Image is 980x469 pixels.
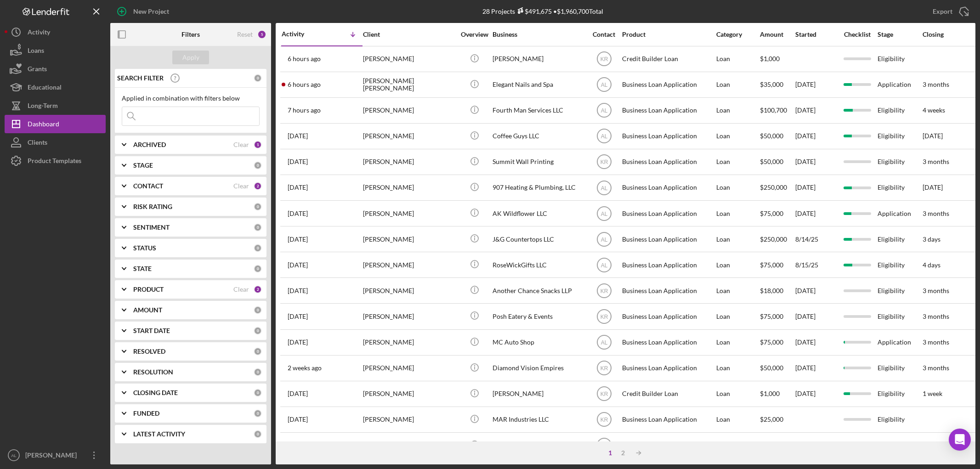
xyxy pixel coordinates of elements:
[923,261,940,269] time: 4 days
[760,312,783,320] span: $75,000
[493,175,584,200] div: 907 Heating & Plumbing, LLC
[254,74,262,82] div: 0
[254,347,262,356] div: 0
[181,31,200,38] b: Filters
[254,409,262,418] div: 0
[622,175,714,200] div: Business Loan Application
[493,278,584,303] div: Another Chance Snacks LLP
[233,286,249,293] div: Clear
[878,73,922,97] div: Application
[28,115,59,136] div: Dashboard
[716,124,759,148] div: Loan
[600,391,608,397] text: KR
[795,330,837,355] div: [DATE]
[515,7,552,15] div: $491,675
[28,152,81,172] div: Product Templates
[254,430,262,438] div: 0
[760,80,783,88] span: $35,000
[622,304,714,328] div: Business Loan Application
[254,389,262,397] div: 0
[133,162,153,169] b: STAGE
[716,227,759,251] div: Loan
[923,183,943,191] time: [DATE]
[600,339,607,346] text: AL
[493,98,584,123] div: Fourth Man Services LLC
[838,31,877,38] div: Checklist
[5,41,106,60] a: Loans
[600,262,607,268] text: AL
[795,253,837,277] div: 8/15/25
[110,2,178,21] button: New Project
[172,51,209,64] button: Apply
[760,209,783,217] span: $75,000
[23,446,83,467] div: [PERSON_NAME]
[878,382,922,406] div: Eligibility
[923,364,949,372] time: 3 months
[182,51,199,64] div: Apply
[878,356,922,380] div: Eligibility
[622,278,714,303] div: Business Loan Application
[600,133,607,140] text: AL
[878,201,922,226] div: Application
[28,41,44,62] div: Loans
[795,150,837,174] div: [DATE]
[254,327,262,335] div: 0
[760,415,783,423] span: $25,000
[622,73,714,97] div: Business Loan Application
[288,287,308,294] time: 2025-09-18 23:11
[254,223,262,232] div: 0
[133,306,162,314] b: AMOUNT
[716,278,759,303] div: Loan
[363,382,455,406] div: [PERSON_NAME]
[482,7,603,15] div: 28 Projects • $1,960,700 Total
[949,429,971,451] div: Open Intercom Messenger
[288,184,308,191] time: 2025-09-22 23:37
[923,209,949,217] time: 3 months
[5,60,106,78] button: Grants
[760,287,783,294] span: $18,000
[600,417,608,423] text: KR
[288,364,322,372] time: 2025-09-11 21:16
[254,306,262,314] div: 0
[617,449,629,457] div: 2
[133,141,166,148] b: ARCHIVED
[363,433,455,458] div: [PERSON_NAME]
[760,183,787,191] span: $250,000
[5,78,106,96] button: Educational
[795,73,837,97] div: [DATE]
[760,364,783,372] span: $50,000
[133,244,156,252] b: STATUS
[923,132,943,140] time: [DATE]
[288,313,308,320] time: 2025-09-17 21:45
[878,227,922,251] div: Eligibility
[878,304,922,328] div: Eligibility
[760,338,783,346] span: $75,000
[716,356,759,380] div: Loan
[604,449,617,457] div: 1
[716,433,759,458] div: Loan
[133,224,170,231] b: SENTIMENT
[133,430,185,438] b: LATEST ACTIVITY
[716,201,759,226] div: Loan
[622,433,714,458] div: Business Loan Application
[288,416,308,423] time: 2025-08-26 20:40
[795,227,837,251] div: 8/14/25
[233,182,249,190] div: Clear
[493,227,584,251] div: J&G Countertops LLC
[254,265,262,273] div: 0
[254,182,262,190] div: 2
[878,98,922,123] div: Eligibility
[760,235,787,243] span: $250,000
[493,407,584,432] div: MAR Industries LLC
[133,327,170,334] b: START DATE
[363,47,455,71] div: [PERSON_NAME]
[133,265,152,272] b: STATE
[760,31,794,38] div: Amount
[716,407,759,432] div: Loan
[760,441,783,449] span: $75,000
[760,106,787,114] span: $100,700
[878,175,922,200] div: Eligibility
[493,253,584,277] div: RoseWickGifts LLC
[363,356,455,380] div: [PERSON_NAME]
[493,382,584,406] div: [PERSON_NAME]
